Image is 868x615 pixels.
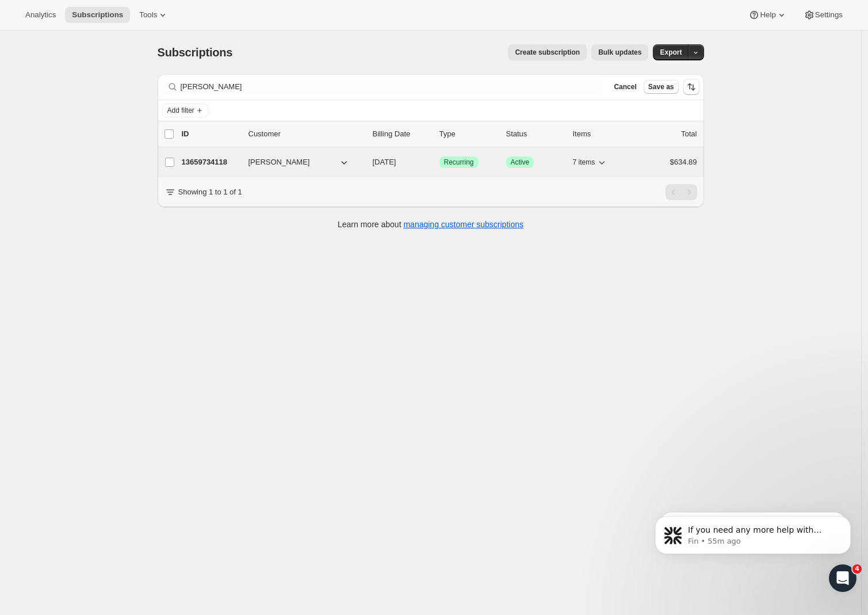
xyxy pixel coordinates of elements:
span: Export [660,48,682,57]
button: 7 items [573,154,608,170]
button: Cancel [609,80,641,94]
button: Tools [132,7,175,23]
p: Learn more about [338,219,523,230]
button: Sort the results [683,79,699,95]
button: [PERSON_NAME] [242,153,357,171]
a: managing customer subscriptions [403,220,523,229]
button: Add filter [162,104,208,117]
p: Status [506,128,564,140]
div: Items [573,128,630,140]
button: Save as [644,80,679,94]
button: Help [741,7,794,23]
span: Add filter [167,106,194,115]
input: Filter subscribers [181,79,603,95]
span: Save as [648,82,674,91]
span: Create subscription [515,48,580,57]
span: 4 [852,564,862,574]
p: Billing Date [373,128,430,140]
span: Tools [139,10,157,20]
nav: Pagination [666,184,697,200]
span: Cancel [614,82,636,91]
span: $634.89 [670,158,697,166]
button: Subscriptions [65,7,130,23]
iframe: Intercom notifications message [638,492,868,584]
p: 13659734118 [182,156,239,168]
span: Settings [815,10,843,20]
button: Analytics [18,7,63,23]
button: Settings [797,7,850,23]
span: Bulk updates [598,48,641,57]
span: Active [511,158,530,167]
p: ID [182,128,239,140]
span: Analytics [25,10,56,20]
iframe: Intercom live chat [829,564,856,592]
button: Bulk updates [591,44,648,60]
div: 13659734118[PERSON_NAME][DATE]SuccessRecurringSuccessActive7 items$634.89 [182,154,697,170]
div: IDCustomerBilling DateTypeStatusItemsTotal [182,128,697,140]
p: Total [681,128,697,140]
span: Recurring [444,158,474,167]
span: Subscriptions [72,10,123,20]
span: Help [760,10,775,20]
span: Subscriptions [158,46,233,59]
button: Create subscription [508,44,587,60]
button: Export [653,44,689,60]
div: Type [439,128,497,140]
span: 7 items [573,158,595,167]
span: [DATE] [373,158,396,166]
p: Customer [248,128,364,140]
span: [PERSON_NAME] [248,156,310,168]
p: Showing 1 to 1 of 1 [178,186,242,198]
